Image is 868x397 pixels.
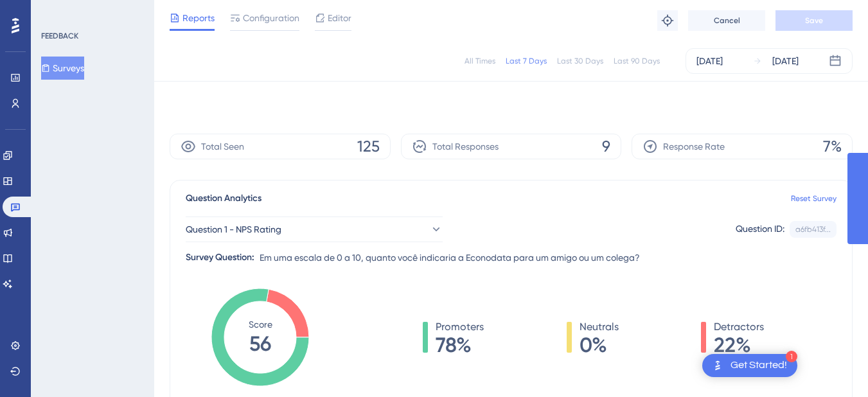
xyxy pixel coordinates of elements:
span: Detractors [714,319,764,335]
div: Get Started! [731,358,787,373]
span: 7% [823,136,842,157]
div: Last 90 Days [614,56,660,66]
span: Response Rate [663,139,725,154]
button: Cancel [688,10,765,31]
span: Reports [182,10,215,26]
span: Configuration [243,10,299,26]
img: launcher-image-alternative-text [710,358,725,373]
span: 9 [602,136,610,157]
span: 22% [714,335,764,355]
span: Total Responses [432,139,499,154]
span: 78% [436,335,484,355]
span: Em uma escala de 0 a 10, quanto você indicaria a Econodata para um amigo ou um colega? [260,250,640,265]
span: Question 1 - NPS Rating [186,222,281,237]
div: Open Get Started! checklist, remaining modules: 1 [702,354,797,377]
div: Question ID: [736,221,784,238]
span: 125 [357,136,380,157]
span: 0% [580,335,619,355]
span: Total Seen [201,139,244,154]
span: Cancel [714,15,740,26]
span: Neutrals [580,319,619,335]
span: Promoters [436,319,484,335]
div: [DATE] [696,53,723,69]
button: Save [775,10,853,31]
div: a6fb413f... [795,224,831,234]
div: FEEDBACK [41,31,78,41]
div: Survey Question: [186,250,254,265]
div: Last 30 Days [557,56,603,66]
button: Surveys [41,57,84,80]
tspan: Score [249,319,272,330]
div: All Times [465,56,495,66]
button: Question 1 - NPS Rating [186,216,443,242]
iframe: UserGuiding AI Assistant Launcher [814,346,853,385]
div: Last 7 Days [506,56,547,66]
div: [DATE] [772,53,799,69]
div: 1 [786,351,797,362]
span: Question Analytics [186,191,261,206]
tspan: 56 [249,331,271,356]
span: Editor [328,10,351,26]
span: Save [805,15,823,26]
a: Reset Survey [791,193,837,204]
